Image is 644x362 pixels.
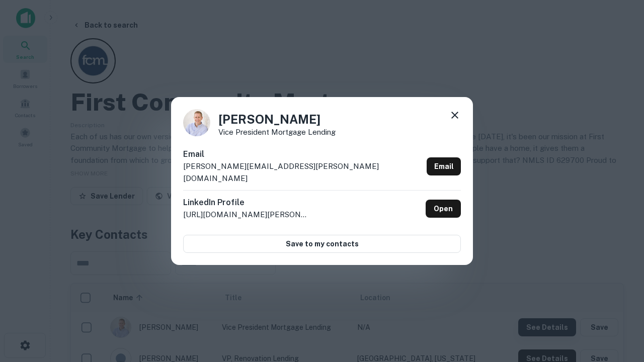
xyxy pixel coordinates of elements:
button: Save to my contacts [183,235,461,253]
h4: [PERSON_NAME] [218,110,336,128]
h6: Email [183,148,423,160]
img: 1520878720083 [183,109,210,136]
p: [URL][DOMAIN_NAME][PERSON_NAME] [183,209,309,221]
h6: LinkedIn Profile [183,197,309,209]
iframe: Chat Widget [594,249,644,298]
p: Vice President Mortgage Lending [218,128,336,136]
a: Open [426,200,461,218]
p: [PERSON_NAME][EMAIL_ADDRESS][PERSON_NAME][DOMAIN_NAME] [183,160,423,184]
a: Email [427,157,461,175]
